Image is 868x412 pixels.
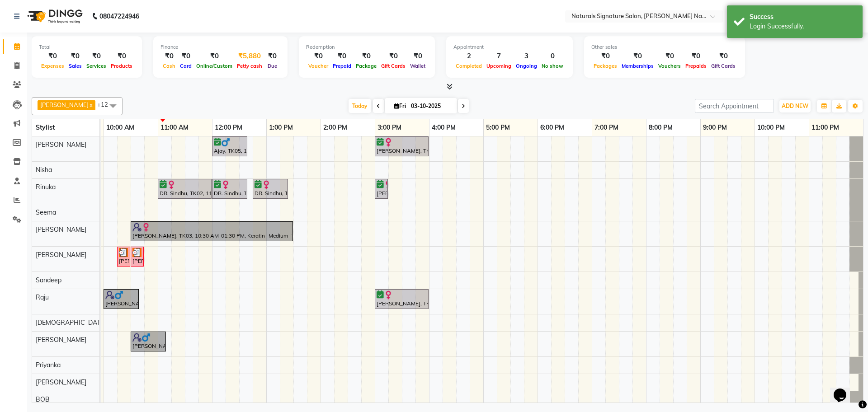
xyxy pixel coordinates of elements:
span: Expenses [39,63,66,69]
span: Seema [36,208,56,216]
input: 2025-10-03 [408,99,453,113]
a: 9:00 PM [701,121,729,134]
span: Sales [66,63,84,69]
a: 6:00 PM [538,121,566,134]
div: ₹0 [408,51,428,61]
div: ₹0 [66,51,84,61]
div: 3 [514,51,539,61]
div: [PERSON_NAME], TK06, 10:15 AM-10:25 AM, Eyebrow- Threading- Women [118,248,129,265]
div: [PERSON_NAME], TK01, 03:00 PM-03:10 PM, Eyebrow- Threading- Women [376,180,387,197]
div: [PERSON_NAME], TK01, 03:00 PM-04:00 PM, Advance Cut - By Stylist [376,138,428,155]
div: Redemption [306,43,428,51]
div: Other sales [591,43,738,51]
div: [PERSON_NAME], TK06, 10:30 AM-10:40 AM, Forehead- Threading- Women [132,248,143,265]
div: Total [39,43,135,51]
span: Voucher [306,63,330,69]
span: Petty cash [235,63,264,69]
div: ₹0 [178,51,194,61]
span: BOB [36,395,50,403]
div: ₹0 [194,51,235,61]
div: ₹0 [683,51,709,61]
a: 11:00 AM [158,121,191,134]
span: Products [108,63,135,69]
div: Success [750,12,856,22]
div: 7 [484,51,514,61]
span: [PERSON_NAME] [36,251,86,259]
span: Due [265,63,279,69]
span: Prepaid [330,63,354,69]
a: 4:00 PM [429,121,458,134]
div: ₹0 [656,51,683,61]
span: Nisha [36,166,52,174]
div: ₹0 [39,51,66,61]
a: 12:00 PM [212,121,245,134]
span: Priyanka [36,361,61,369]
div: [PERSON_NAME], TK04, 10:30 AM-11:10 AM, [PERSON_NAME] & Chilli - Pedi- Men [132,333,165,350]
div: DR. Sindhu, TK02, 12:00 PM-12:40 PM, [PERSON_NAME] & Chilli - Mani- Women [213,180,246,197]
div: ₹0 [709,51,738,61]
a: x [89,101,93,108]
div: ₹0 [160,51,178,61]
div: 0 [539,51,566,61]
span: Cash [160,63,178,69]
span: Vouchers [656,63,683,69]
span: Card [178,63,194,69]
span: Sandeep [36,276,61,284]
span: Online/Custom [194,63,235,69]
span: [PERSON_NAME] [36,336,86,344]
div: ₹0 [379,51,408,61]
span: Package [354,63,379,69]
b: 08047224946 [99,4,139,29]
div: ₹5,880 [235,51,264,61]
span: [DEMOGRAPHIC_DATA] [36,318,106,327]
span: Today [349,99,371,113]
span: Stylist [36,123,55,131]
div: ₹0 [84,51,108,61]
div: ₹0 [354,51,379,61]
div: [PERSON_NAME], TK01, 03:00 PM-04:00 PM, Advance Cut - By Stylist [376,290,428,308]
div: 2 [453,51,484,61]
span: Gift Cards [709,63,738,69]
span: ADD NEW [782,103,808,109]
div: Login Successfully. [750,22,856,31]
span: Rinuka [36,183,56,191]
span: Wallet [408,63,428,69]
span: Completed [453,63,484,69]
button: ADD NEW [779,100,811,112]
span: [PERSON_NAME] [36,140,86,149]
span: Upcoming [484,63,514,69]
span: [PERSON_NAME] [36,378,86,386]
div: [PERSON_NAME], TK03, 10:30 AM-01:30 PM, Keratin- Medium- Women [132,223,292,240]
div: Ajay, TK05, 12:00 PM-12:40 PM, Hair Cut By Stylist [213,138,246,155]
span: Services [84,63,108,69]
a: 7:00 PM [592,121,621,134]
span: [PERSON_NAME] [40,101,89,108]
a: 10:00 PM [755,121,787,134]
div: Finance [160,43,280,51]
div: [PERSON_NAME], TK04, 10:00 AM-10:40 AM, Hair Cut By Stylist [104,290,138,308]
span: Ongoing [514,63,539,69]
a: 5:00 PM [484,121,512,134]
div: ₹0 [306,51,330,61]
span: Fri [392,103,408,109]
div: DR. Sindhu, TK02, 12:45 PM-01:25 PM, [PERSON_NAME] & Chilli - Pedi- Women [254,180,287,197]
div: ₹0 [330,51,354,61]
div: ₹0 [108,51,135,61]
a: 3:00 PM [375,121,404,134]
span: Memberships [619,63,656,69]
a: 10:00 AM [104,121,137,134]
div: DR. Sindhu, TK02, 11:00 AM-12:00 PM, Brillance White Facial- Women [159,180,211,197]
span: Prepaids [683,63,709,69]
div: Appointment [453,43,566,51]
a: 8:00 PM [646,121,675,134]
span: No show [539,63,566,69]
a: 11:00 PM [809,121,841,134]
span: Packages [591,63,619,69]
span: Raju [36,293,49,301]
div: ₹0 [619,51,656,61]
span: [PERSON_NAME] [36,225,86,234]
a: 2:00 PM [321,121,349,134]
input: Search Appointment [695,99,774,113]
a: 1:00 PM [267,121,295,134]
img: logo [23,4,85,29]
